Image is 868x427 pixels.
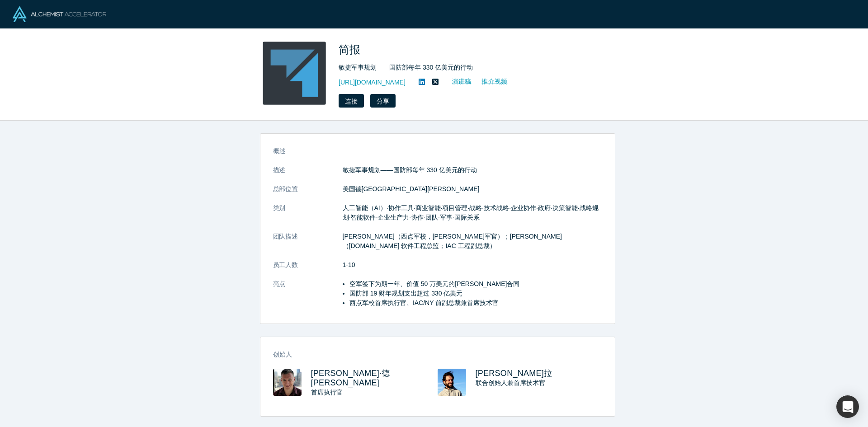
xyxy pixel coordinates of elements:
[343,204,599,221] font: 人工智能（AI）·协作工具·商业智能·项目管理·战略·技术战略·企业协作·政府·决策智能·战略规划·智能软件·企业生产力·协作·团队·军事·国际关系
[273,166,286,174] font: 描述
[349,299,499,306] font: 西点军校首席执行官、IAC/NY 前副总裁兼首席技术官
[343,261,355,268] font: 1-10
[472,76,508,87] a: 推介视频
[343,233,562,249] font: [PERSON_NAME]（西点军校，[PERSON_NAME]军官）；[PERSON_NAME]（[DOMAIN_NAME] 软件工程总监；IAC 工程副总裁）
[13,6,106,22] img: 炼金术士标志
[339,94,364,108] button: 连接
[273,261,298,268] font: 员工人数
[343,185,480,192] font: 美国德[GEOGRAPHIC_DATA][PERSON_NAME]
[442,76,472,87] a: 演讲稿
[273,351,292,358] font: 创始人
[311,389,343,396] font: 首席执行官
[476,379,545,386] font: 联合创始人兼首席技术官
[339,43,361,56] font: 简报
[263,42,326,105] img: Onebrief的标志
[339,79,406,86] font: [URL][DOMAIN_NAME]
[273,369,302,396] img: Grant Demaree 的个人资料图片
[339,78,406,87] a: [URL][DOMAIN_NAME]
[273,185,298,192] font: 总部位置
[343,166,477,174] font: 敏捷军事规划——国防部每年 330 亿美元的行动
[273,280,286,287] font: 亮点
[481,78,507,85] font: 推介视频
[377,98,389,105] font: 分享
[438,369,466,396] img: 拉法·佩雷拉的个人资料图片
[311,369,390,387] a: [PERSON_NAME]·德[PERSON_NAME]
[349,280,520,287] font: 空军签下为期一年、价值 50 万美元的[PERSON_NAME]合同
[452,78,472,85] font: 演讲稿
[273,147,286,155] font: 概述
[370,94,396,108] button: 分享
[273,233,298,240] font: 团队描述
[349,290,463,297] font: 国防部 19 财年规划支出超过 330 亿美元
[339,64,473,71] font: 敏捷军事规划——国防部每年 330 亿美元的行动
[273,204,286,211] font: 类别
[476,369,552,378] a: [PERSON_NAME]拉
[345,98,358,105] font: 连接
